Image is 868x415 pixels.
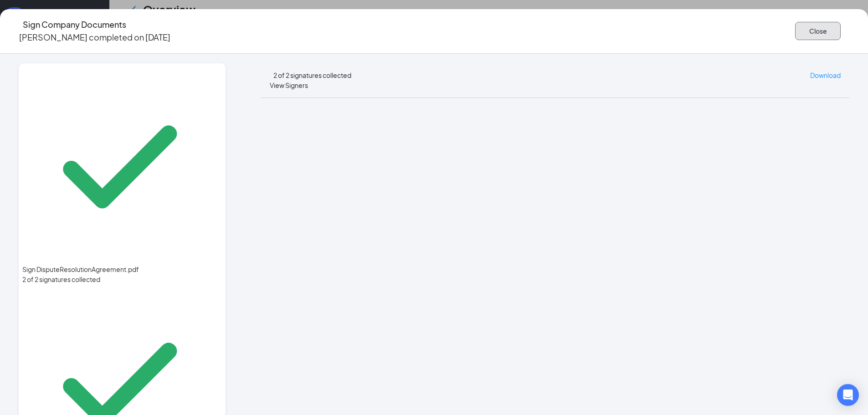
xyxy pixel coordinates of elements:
[270,81,308,89] span: View Signers
[810,70,841,80] a: Download
[22,264,222,274] span: Sign DisputeResolutionAgreement.pdf
[22,274,222,284] div: 2 of 2 signatures collected
[19,31,170,44] p: [PERSON_NAME] completed on [DATE]
[23,18,126,31] h4: Sign Company Documents
[273,70,351,80] div: 2 of 2 signatures collected
[810,71,841,79] span: Download
[795,22,841,40] button: Close
[261,98,850,415] iframe: Sign receipt.pdf
[837,384,859,406] div: Open Intercom Messenger
[22,69,217,264] svg: Checkmark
